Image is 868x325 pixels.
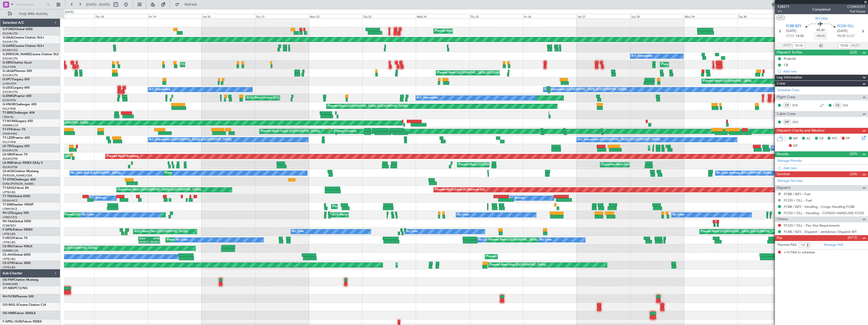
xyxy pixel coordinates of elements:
div: Unplanned Maint [GEOGRAPHIC_DATA] ([GEOGRAPHIC_DATA]) [118,186,201,194]
a: EYK [792,103,804,108]
span: CONGO01 [847,4,865,9]
div: No Crew [406,228,418,235]
div: AOG Maint Paris ([GEOGRAPHIC_DATA]) [135,228,188,235]
a: FCOD / OLL - Fuel [784,198,812,202]
a: LX-INBFalcon 900EX EASy II [3,161,42,165]
span: 538271 [777,4,790,9]
a: EGGW/LTN [3,32,18,35]
div: Mon 29 [684,14,737,18]
div: Sun 28 [630,14,684,18]
a: LFPB/LBG [3,240,16,244]
span: LX-GBH [3,153,14,156]
label: Planned PAX [777,242,796,248]
a: LFPB/LBG [3,232,16,236]
a: OE-FNPCitation Mustang [3,278,38,281]
span: 15:10 [837,34,845,39]
a: LX-AOACitation Mustang [3,170,39,173]
div: Planned Maint [GEOGRAPHIC_DATA] ([GEOGRAPHIC_DATA]) [649,144,729,152]
span: ATOT [783,43,791,48]
a: Schedule Crew [777,88,799,93]
span: Pref Charter [847,9,865,14]
div: KSEA [139,237,149,240]
a: F-GPNJFalcon 900EX [3,228,33,231]
span: [DATE] [786,29,796,34]
span: Leg Information [777,75,802,80]
a: OE-HMRFalcon 2000LX [3,312,36,315]
a: LTBA/ISL [3,115,14,119]
span: Crew [777,81,785,87]
div: No Crew [540,236,552,244]
span: Only With Activity [13,12,53,16]
a: EDLW/DTM [3,157,17,161]
a: DGAA/ACC [3,199,18,202]
a: T7-DYNChallenger 604 [3,178,36,181]
a: 9H-LPZLegacy 500 [3,212,29,215]
span: F-GPNJ (SUB) [3,320,23,323]
span: AC [806,136,811,141]
a: FCBB / BZV - Fuel [784,192,810,196]
span: G-JAGA [3,70,14,73]
a: 9H-FLYINPhenom 300 [3,295,34,298]
span: Others [777,216,788,222]
a: T7-TRXGlobal 6500 [3,195,30,198]
a: G-JAGAPhenom 300 [3,70,32,73]
span: G-ENRG [3,95,14,98]
span: MF [793,136,798,141]
span: T7-TRX [3,195,13,198]
div: No Crew [457,211,469,219]
a: EGGW/LTN [3,90,18,94]
input: --:-- [793,43,805,49]
a: F-GPNJ (SUB)Falcon 900EX [3,320,42,323]
span: Pax [777,235,782,241]
span: Permits [777,151,789,157]
div: Planned Maint Nurnberg [107,153,138,160]
a: LX-TROLegacy 650 [3,145,30,148]
a: T7-FFIFalcon 7X [3,128,25,131]
span: FP [846,136,850,141]
a: EDLW/DTM [3,165,17,169]
a: G-GARECessna Citation XLS+ [3,45,44,48]
div: No Crew [176,236,188,244]
input: --:-- [838,43,850,49]
a: FCBB / BZV - Dispatch - JetAdvisor Dispatch MT [784,230,857,234]
div: Planned Maint Dubai (Al Maktoum Intl) [435,186,485,194]
span: (2/2) [850,50,857,55]
div: No Crew [292,228,304,235]
span: CR [819,136,823,141]
div: [DATE] [65,10,74,14]
div: Planned Maint [GEOGRAPHIC_DATA] ([GEOGRAPHIC_DATA]) [435,27,515,35]
div: [PERSON_NAME] Geneva (Cointrin) [310,128,356,135]
div: A/C Unavailable [772,144,793,152]
a: Manage Permits [777,158,802,164]
div: Completed [812,7,831,12]
span: OE-FNP [3,278,14,281]
span: Dispatch To-Dos [777,50,802,55]
div: A/C Unavailable [149,86,170,93]
a: LGAV/ATH [3,82,16,86]
div: No Crew Nice ([GEOGRAPHIC_DATA]) [71,169,121,177]
span: 14:40 [796,34,804,39]
span: Services [777,171,790,177]
a: 9H-YAAGlobal 5000 [3,220,31,223]
a: LFPB/LBG [3,266,16,269]
span: (0/0) [850,151,857,156]
a: EGGW/LTN [3,73,18,77]
div: Fri 26 [523,14,577,18]
a: FCBB/BZV [3,224,16,228]
a: G-SIRSCitation Excel [3,61,32,64]
span: T7-EAGL [3,187,15,190]
span: 9H-FLYIN [3,295,16,298]
a: CS-JHHGlobal 6000 [3,253,31,256]
span: G-SPCY [3,78,13,81]
a: T7-EMIHawker 900XP [3,203,33,206]
div: Add new [783,166,865,170]
div: Fri 19 [148,14,202,18]
span: G-[PERSON_NAME] [3,53,31,56]
div: A/C Unavailable [417,94,438,102]
div: A/C Booked [90,194,105,202]
div: 19:59 Z [139,240,149,243]
a: SDC [792,120,804,124]
div: A/C Unavailable [GEOGRAPHIC_DATA] ([GEOGRAPHIC_DATA]) [545,86,627,93]
a: [PERSON_NAME]/QSA [3,174,32,177]
span: 1/1 [777,9,790,14]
